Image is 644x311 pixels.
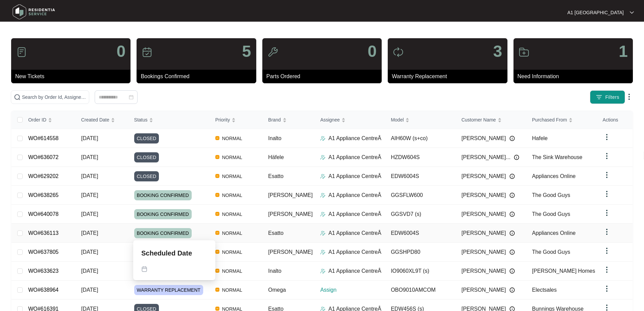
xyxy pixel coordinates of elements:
img: Assigner Icon [320,212,326,217]
span: [DATE] [81,173,98,179]
span: Hafele [532,135,548,141]
img: dropdown arrow [630,11,634,14]
span: BOOKING CONFIRMED [134,209,192,219]
img: icon [393,47,404,58]
td: EDW6004S [385,167,456,186]
p: Bookings Confirmed [141,72,256,81]
img: Info icon [509,136,515,141]
img: Vercel Logo [215,231,219,235]
p: 5 [242,43,251,60]
img: dropdown arrow [603,285,611,293]
img: icon [142,47,152,58]
span: NORMAL [219,229,245,237]
img: dropdown arrow [603,247,611,255]
p: A1 Appliance CentreÂ [328,134,381,142]
span: [DATE] [81,154,98,160]
span: Electsales [532,287,557,293]
span: [PERSON_NAME] [461,172,506,180]
span: [DATE] [81,192,98,198]
img: Vercel Logo [215,307,219,311]
p: A1 Appliance CentreÂ [328,172,381,180]
span: [PERSON_NAME] [268,249,313,255]
img: Assigner Icon [320,268,326,274]
img: Vercel Logo [215,193,219,197]
img: map-pin [141,266,147,272]
span: Häfele [268,154,284,160]
img: icon [267,47,278,58]
span: CLOSED [134,133,159,143]
button: filter iconFilters [590,90,625,104]
span: WARRANTY REPLACEMENT [134,285,203,295]
th: Assignee [315,111,385,129]
span: [PERSON_NAME]... [461,153,510,161]
span: NORMAL [219,153,245,161]
a: WO#614558 [28,135,58,141]
p: Warranty Replacement [392,72,507,81]
td: OBO9010AMCOM [385,281,456,299]
a: WO#637805 [28,249,58,255]
span: Appliances Online [532,230,576,236]
p: A1 Appliance CentreÂ [328,267,381,275]
img: dropdown arrow [603,190,611,198]
img: dropdown arrow [603,266,611,274]
th: Priority [210,111,263,129]
img: Info icon [509,268,515,274]
img: Assigner Icon [320,249,326,255]
span: Priority [215,116,230,124]
a: WO#638265 [28,192,58,198]
img: Info icon [509,249,515,255]
span: Assignee [320,116,340,124]
span: NORMAL [219,210,245,218]
span: Model [391,116,404,124]
span: Inalto [268,268,281,274]
img: Info icon [509,287,515,293]
img: search-icon [14,94,21,101]
img: Assigner Icon [320,155,326,160]
img: Vercel Logo [215,155,219,159]
span: The Good Guys [532,211,570,217]
img: Info icon [509,212,515,217]
a: WO#636113 [28,230,58,236]
img: Info icon [509,230,515,236]
span: [PERSON_NAME] [461,210,506,218]
span: [PERSON_NAME] [461,248,506,256]
span: Inalto [268,135,281,141]
p: A1 Appliance CentreÂ [328,210,381,218]
img: dropdown arrow [603,171,611,179]
img: Vercel Logo [215,269,219,273]
p: Scheduled Date [141,248,192,258]
span: [DATE] [81,287,98,293]
span: [PERSON_NAME] [461,134,506,142]
img: Vercel Logo [215,174,219,178]
a: WO#633623 [28,268,58,274]
a: WO#629202 [28,173,58,179]
td: HZDW604S [385,148,456,167]
img: residentia service logo [10,2,57,22]
th: Status [129,111,210,129]
span: [DATE] [81,249,98,255]
img: dropdown arrow [603,228,611,236]
td: IO9060XL9T (s) [385,262,456,281]
span: Appliances Online [532,173,576,179]
img: icon [16,47,27,58]
img: dropdown arrow [603,152,611,160]
span: Esatto [268,230,283,236]
img: Assigner Icon [320,193,326,198]
p: New Tickets [15,72,130,81]
th: Brand [263,111,315,129]
img: Vercel Logo [215,288,219,292]
p: 0 [367,43,377,60]
p: A1 Appliance CentreÂ [328,248,381,256]
span: [PERSON_NAME] [461,267,506,275]
p: Assign [320,286,385,294]
span: [PERSON_NAME] [268,211,313,217]
input: Search by Order Id, Assignee Name, Customer Name, Brand and Model [22,93,86,101]
p: A1 [GEOGRAPHIC_DATA] [567,9,624,16]
span: NORMAL [219,286,245,294]
span: [PERSON_NAME] Homes [532,268,595,274]
span: NORMAL [219,134,245,142]
p: A1 Appliance CentreÂ [328,153,381,161]
span: Customer Name [461,116,496,124]
th: Model [385,111,456,129]
span: [PERSON_NAME] [268,192,313,198]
